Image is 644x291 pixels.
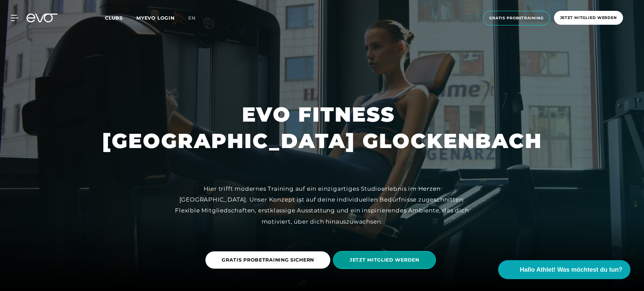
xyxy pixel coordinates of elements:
[188,14,204,22] a: en
[333,246,439,274] a: JETZT MITGLIED WERDEN
[170,183,474,227] div: Hier trifft modernes Training auf ein einzigartiges Studioerlebnis im Herzen [GEOGRAPHIC_DATA]. U...
[498,260,630,279] button: Hallo Athlet! Was möchtest du tun?
[481,11,552,25] a: Gratis Probetraining
[105,15,136,21] a: Clubs
[350,256,419,264] span: JETZT MITGLIED WERDEN
[520,265,622,274] span: Hallo Athlet! Was möchtest du tun?
[552,11,625,25] a: Jetzt Mitglied werden
[489,15,543,21] span: Gratis Probetraining
[102,101,542,154] h1: EVO FITNESS [GEOGRAPHIC_DATA] GLOCKENBACH
[188,15,196,21] span: en
[136,15,175,21] a: MYEVO LOGIN
[222,256,314,264] span: GRATIS PROBETRAINING SICHERN
[105,15,123,21] span: Clubs
[560,15,617,21] span: Jetzt Mitglied werden
[205,246,333,274] a: GRATIS PROBETRAINING SICHERN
